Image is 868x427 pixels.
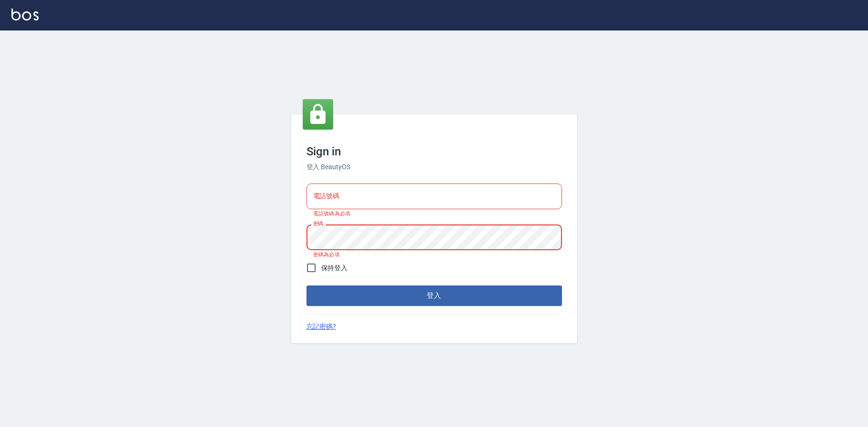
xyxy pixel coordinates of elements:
[306,162,562,172] h6: 登入 BeautyOS
[11,9,39,20] img: Logo
[321,263,348,273] span: 保持登入
[306,322,337,332] a: 忘記密碼?
[306,285,562,305] button: 登入
[313,211,555,217] p: 電話號碼為必填
[313,220,323,227] label: 密碼
[313,252,555,258] p: 密碼為必填
[306,145,562,158] h3: Sign in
